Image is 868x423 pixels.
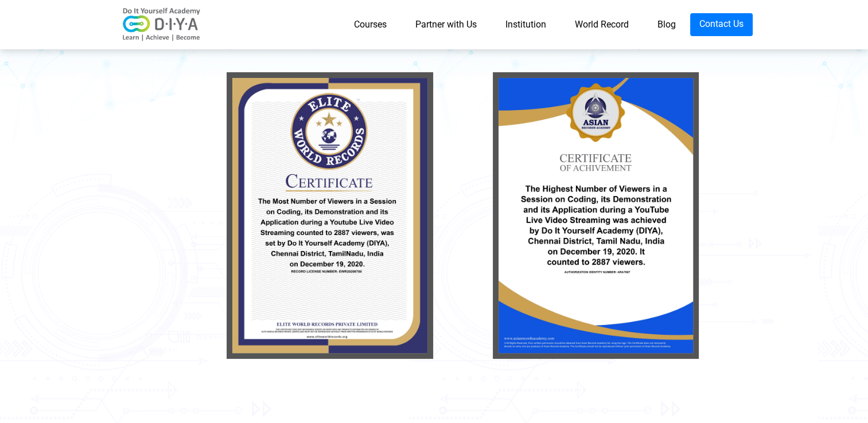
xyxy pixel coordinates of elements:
[401,13,491,36] a: Partner with Us
[560,13,643,36] a: World Record
[116,7,208,42] img: logo-v2.png
[690,13,753,36] a: Contact Us
[643,13,690,36] a: Blog
[227,72,433,359] img: Certificate 1
[491,13,560,36] a: Institution
[493,72,699,359] img: Certificate 2
[340,13,401,36] a: Courses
